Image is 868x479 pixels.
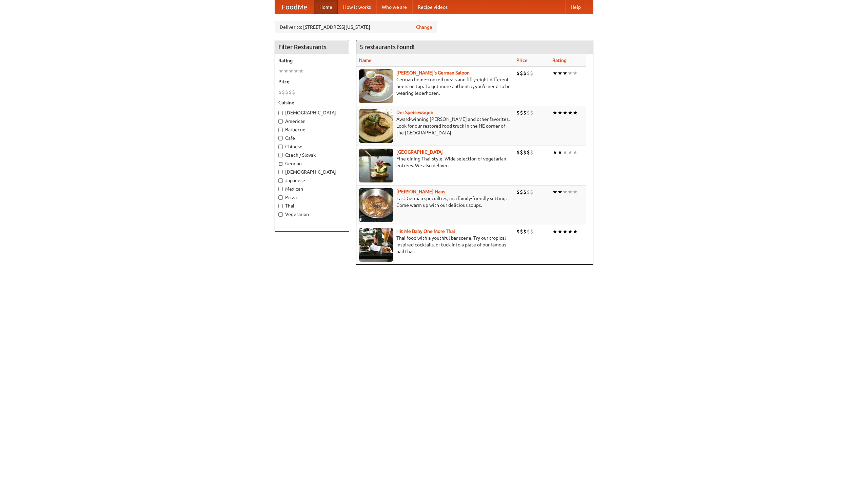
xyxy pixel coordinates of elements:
li: $ [520,188,523,196]
li: ★ [573,69,578,77]
li: $ [523,149,527,156]
li: ★ [573,228,578,235]
li: $ [289,88,292,96]
li: ★ [557,69,563,77]
li: ★ [299,67,304,75]
li: $ [523,228,527,235]
li: ★ [552,149,557,156]
ng-pluralize: 5 restaurants found! [360,44,415,50]
li: ★ [573,149,578,156]
li: ★ [563,109,568,116]
a: How it works [338,0,376,14]
li: ★ [552,228,557,235]
li: $ [520,69,523,77]
a: Price [516,58,528,63]
li: ★ [552,69,557,77]
li: ★ [568,109,573,116]
li: ★ [557,109,563,116]
label: Vegetarian [278,211,346,218]
h5: Price [278,78,346,85]
li: ★ [552,109,557,116]
li: $ [516,188,520,196]
li: ★ [563,149,568,156]
label: Cafe [278,135,346,141]
input: Vegetarian [278,212,283,217]
li: ★ [278,67,283,75]
li: $ [520,228,523,235]
li: $ [530,228,533,235]
li: $ [523,109,527,116]
div: Deliver to: [STREET_ADDRESS][US_STATE] [275,21,437,33]
li: $ [516,228,520,235]
input: Czech / Slovak [278,153,283,157]
a: Help [565,0,586,14]
li: $ [516,149,520,156]
label: Chinese [278,143,346,150]
a: FoodMe [275,0,314,14]
li: $ [530,69,533,77]
input: American [278,119,283,124]
a: Who we are [376,0,412,14]
label: Mexican [278,186,346,192]
img: kohlhaus.jpg [359,188,393,222]
img: speisewagen.jpg [359,109,393,143]
li: $ [530,109,533,116]
li: ★ [552,188,557,196]
input: Cafe [278,136,283,140]
li: $ [523,188,527,196]
li: ★ [573,188,578,196]
a: Home [314,0,338,14]
h5: Rating [278,57,346,64]
li: ★ [568,228,573,235]
h5: Cuisine [278,99,346,106]
li: ★ [568,149,573,156]
li: ★ [557,149,563,156]
li: $ [527,188,530,196]
li: $ [292,88,295,96]
p: Award-winning [PERSON_NAME] and other favorites. Look for our restored food truck in the NE corne... [359,116,511,136]
li: $ [527,69,530,77]
input: [DEMOGRAPHIC_DATA] [278,170,283,174]
p: Fine dining Thai-style. Wide selection of vegetarian entrées. We also deliver. [359,155,511,169]
input: German [278,161,283,166]
input: Barbecue [278,128,283,132]
li: ★ [289,67,294,75]
li: $ [530,149,533,156]
p: Thai food with a youthful bar scene. Try our tropical inspired cocktails, or tuck into a plate of... [359,235,511,255]
li: ★ [563,228,568,235]
p: East German specialties, in a family-friendly setting. Come warm up with our delicious soups. [359,195,511,209]
img: satay.jpg [359,149,393,182]
li: $ [285,88,289,96]
a: Hit Me Baby One More Thai [396,228,455,234]
li: $ [520,109,523,116]
li: ★ [557,188,563,196]
label: [DEMOGRAPHIC_DATA] [278,169,346,175]
a: [PERSON_NAME] Haus [396,189,445,194]
input: Pizza [278,195,283,200]
label: American [278,118,346,125]
a: Change [416,24,432,30]
img: esthers.jpg [359,69,393,103]
li: ★ [283,67,289,75]
label: Pizza [278,194,346,201]
li: $ [523,69,527,77]
label: Czech / Slovak [278,152,346,158]
a: Recipe videos [412,0,453,14]
li: ★ [573,109,578,116]
li: $ [527,109,530,116]
p: German home-cooked meals and fifty-eight different beers on tap. To get more authentic, you'd nee... [359,76,511,96]
a: Der Speisewagen [396,110,433,115]
a: [PERSON_NAME]'s German Saloon [396,70,470,75]
li: $ [527,228,530,235]
input: Chinese [278,145,283,149]
li: $ [278,88,282,96]
h4: Filter Restaurants [275,40,349,54]
li: $ [282,88,285,96]
li: $ [516,69,520,77]
li: ★ [557,228,563,235]
b: [GEOGRAPHIC_DATA] [396,149,443,155]
a: Name [359,58,372,63]
li: ★ [568,69,573,77]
